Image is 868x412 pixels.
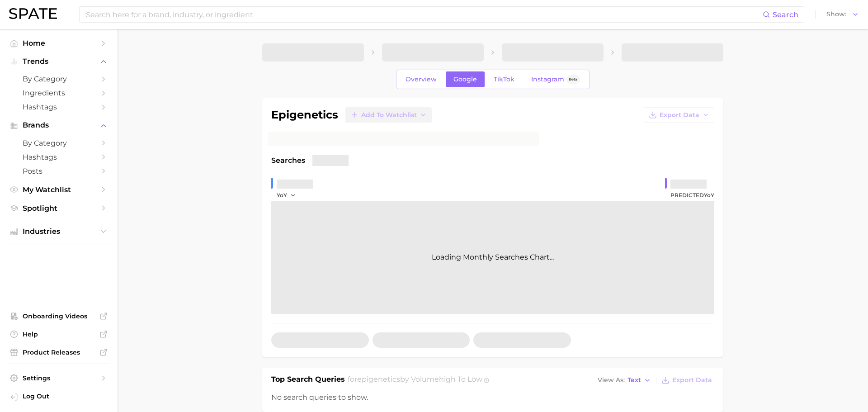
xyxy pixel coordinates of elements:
[7,72,110,86] a: by Category
[23,330,95,338] span: Help
[7,86,110,100] a: Ingredients
[595,374,653,386] button: View AsText
[7,346,110,359] a: Product Releases
[361,111,417,119] span: Add to Watchlist
[670,190,714,201] span: Predicted
[23,204,95,213] span: Spotlight
[7,371,110,385] a: Settings
[644,107,714,123] button: Export Data
[23,153,95,161] span: Hashtags
[439,375,482,384] span: high to low
[7,164,110,178] a: Posts
[271,374,345,387] h1: Top Search Queries
[9,8,57,19] img: SPATE
[23,89,95,97] span: Ingredients
[271,155,305,166] span: Searches
[348,374,482,387] h2: for by Volume
[23,227,95,236] span: Industries
[7,150,110,164] a: Hashtags
[7,36,110,50] a: Home
[7,100,110,114] a: Hashtags
[23,348,95,356] span: Product Releases
[23,374,95,382] span: Settings
[7,309,110,323] a: Onboarding Videos
[7,201,110,215] a: Spotlight
[23,167,95,175] span: Posts
[627,378,641,383] span: Text
[23,75,95,83] span: by Category
[23,57,95,66] span: Trends
[23,121,95,129] span: Brands
[531,76,564,83] span: Instagram
[406,76,437,83] span: Overview
[7,55,110,68] button: Trends
[524,71,588,87] a: InstagramBeta
[23,185,95,194] span: My Watchlist
[271,109,338,120] h1: epigenetics
[826,12,846,17] span: Show
[345,107,432,123] button: Add to Watchlist
[704,192,714,199] span: YoY
[7,183,110,197] a: My Watchlist
[494,76,514,83] span: TikTok
[398,71,444,87] a: Overview
[7,118,110,132] button: Brands
[569,76,577,83] span: Beta
[672,376,712,384] span: Export Data
[446,71,485,87] a: Google
[7,327,110,341] a: Help
[486,71,522,87] a: TikTok
[23,392,103,400] span: Log Out
[277,190,296,201] button: YoY
[7,225,110,238] button: Industries
[824,9,861,20] button: Show
[23,312,95,320] span: Onboarding Videos
[271,392,714,403] div: No search queries to show.
[7,389,110,405] a: Log out. Currently logged in with e-mail saracespedes@belcorp.biz.
[23,139,95,147] span: by Category
[660,111,699,119] span: Export Data
[773,10,798,19] span: Search
[277,191,287,199] span: YoY
[598,378,625,383] span: View As
[7,136,110,150] a: by Category
[271,201,714,314] div: Loading Monthly Searches Chart...
[23,39,95,47] span: Home
[23,103,95,111] span: Hashtags
[659,374,714,387] button: Export Data
[453,76,477,83] span: Google
[85,7,763,22] input: Search here for a brand, industry, or ingredient
[357,375,400,384] span: epigenetics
